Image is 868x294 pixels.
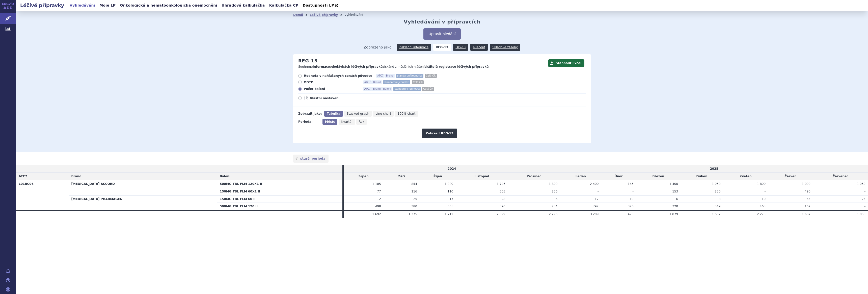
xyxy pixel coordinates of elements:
span: 1 055 [857,212,865,216]
td: Duben [681,173,723,180]
span: 153 [672,190,678,193]
span: 1 000 [802,182,810,186]
span: ATC7 [19,175,27,178]
span: 320 [672,205,678,208]
span: 1 030 [857,182,865,186]
td: Prosinec [508,173,560,180]
span: 1 746 [497,182,505,186]
span: 254 [552,205,558,208]
span: Balení [382,87,392,91]
div: Zobrazit jako: [298,111,322,117]
span: ATC7 [376,74,385,78]
span: Zobrazeno jako: [364,44,393,51]
span: Celá ČR [425,74,437,78]
span: 498 [375,205,381,208]
span: - [632,190,633,193]
span: Kvartál [341,120,352,124]
span: 490 [805,190,810,193]
span: 10 [630,197,633,201]
span: standardní jednotka [393,87,421,91]
span: Line chart [375,112,391,115]
th: [MEDICAL_DATA] ACCORD [69,180,217,195]
span: 8 [719,197,721,201]
span: 145 [628,182,634,186]
a: Skladové zásoby [490,44,520,51]
td: Únor [601,173,636,180]
th: 500MG TBL FLM 120 II [217,203,342,210]
a: Úhradová kalkulačka [220,2,266,9]
a: Domů [293,13,303,17]
h2: Léčivé přípravky [16,2,68,9]
span: 77 [377,190,381,193]
span: 10 [762,197,766,201]
td: Listopad [456,173,508,180]
span: 116 [411,190,417,193]
span: 2 400 [590,182,599,186]
span: Celá ČR [422,87,434,91]
span: standardní jednotka [396,74,423,78]
td: Srpen [344,173,384,180]
span: 1 375 [409,212,417,216]
span: Měsíc [325,120,335,124]
span: 3 209 [590,212,599,216]
span: 520 [500,205,505,208]
span: 1 692 [372,212,381,216]
div: Perioda: [298,119,320,125]
span: standardní jednotka [383,80,410,84]
li: Vyhledávání [344,11,370,19]
span: 35 [807,197,810,201]
td: Březen [636,173,681,180]
span: - [864,190,865,193]
span: Tabulka [327,112,340,115]
span: 380 [411,205,417,208]
span: 25 [413,197,417,201]
a: Kalkulačka CP [268,2,300,9]
span: 100% chart [397,112,415,115]
span: - [598,190,599,193]
span: 17 [595,197,599,201]
span: 854 [411,182,417,186]
span: 1 800 [757,182,766,186]
th: [MEDICAL_DATA] PHARMAGEN [69,195,217,210]
span: Brand [71,175,81,178]
span: 2 275 [757,212,766,216]
span: 28 [501,197,505,201]
span: 17 [449,197,453,201]
a: Onkologická a hematoonkologická onemocnění [118,2,219,9]
th: L01BC06 [16,180,69,210]
td: 2024 [344,165,560,173]
span: ATC7 [363,87,372,91]
span: 792 [593,205,599,208]
span: 2 599 [497,212,505,216]
span: 236 [552,190,558,193]
span: Brand [385,74,395,78]
span: 1 879 [669,212,678,216]
span: Balení [220,175,230,178]
span: Hodnota v nahlášených cenách původce [304,74,372,78]
span: 1 800 [549,182,557,186]
span: 320 [628,205,634,208]
a: Moje LP [98,2,117,9]
h2: REG-13 [298,58,317,64]
a: DIS-13 [453,44,468,51]
td: Červenec [813,173,868,180]
span: 6 [556,197,558,201]
span: 1 400 [669,182,678,186]
p: Souhrnné o získáné z měsíčních hlášení . [298,65,546,69]
span: 1 220 [445,182,453,186]
strong: informace [313,65,330,68]
strong: REG-13 [433,44,451,51]
span: Počet balení [304,87,359,91]
span: - [864,205,865,208]
th: 150MG TBL FLM 60 II [217,195,342,203]
a: Základní informace [397,44,431,51]
span: 1 050 [712,182,720,186]
span: 110 [448,190,453,193]
span: 365 [448,205,453,208]
strong: držitelů registrace léčivých přípravků [425,65,489,68]
a: eRecept [470,44,488,51]
td: 2025 [560,165,868,173]
span: ODTD [304,80,359,84]
span: - [765,190,766,193]
span: 2 296 [549,212,557,216]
